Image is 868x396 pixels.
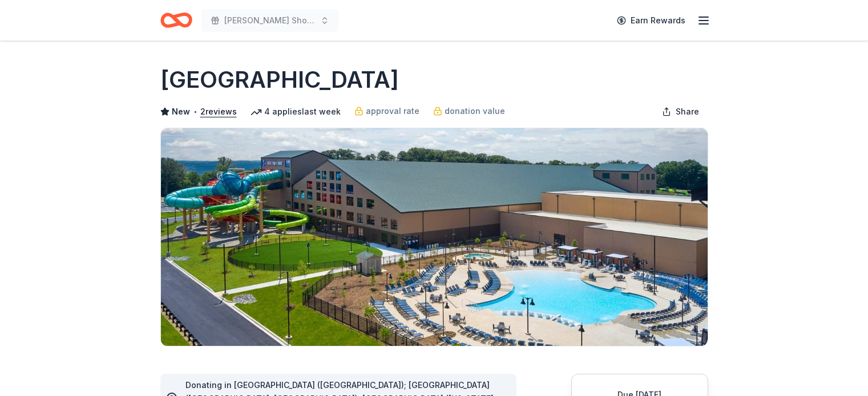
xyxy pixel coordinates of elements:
[433,104,505,118] a: donation value
[161,128,708,346] img: Image for Great Wolf Lodge
[193,107,197,116] span: •
[610,10,692,31] a: Earn Rewards
[251,105,341,119] div: 4 applies last week
[160,7,192,34] a: Home
[366,104,419,118] span: approval rate
[200,105,237,119] button: 2reviews
[676,105,699,119] span: Share
[354,104,419,118] a: approval rate
[224,14,316,27] span: [PERSON_NAME] Shooting Sports Annual Banquet
[653,100,708,123] button: Share
[445,104,505,118] span: donation value
[172,105,190,119] span: New
[160,64,399,96] h1: [GEOGRAPHIC_DATA]
[201,9,338,32] button: [PERSON_NAME] Shooting Sports Annual Banquet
